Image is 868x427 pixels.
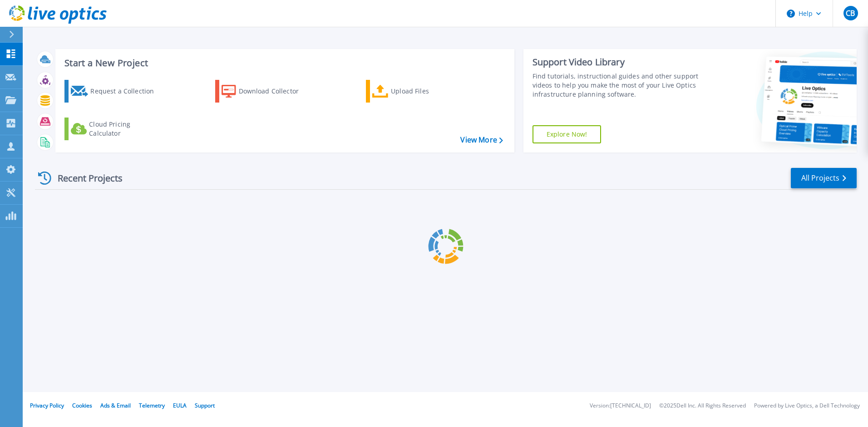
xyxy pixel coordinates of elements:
a: Request a Collection [64,80,166,103]
li: © 2025 Dell Inc. All Rights Reserved [659,403,746,409]
a: Explore Now! [533,125,602,143]
a: Cloud Pricing Calculator [64,118,166,140]
div: Request a Collection [90,82,163,100]
a: Download Collector [215,80,316,103]
div: Support Video Library [533,56,702,68]
a: Cookies [72,402,92,409]
a: Privacy Policy [30,402,64,409]
a: Telemetry [139,402,165,409]
a: All Projects [791,168,857,188]
div: Find tutorials, instructional guides and other support videos to help you make the most of your L... [533,72,702,99]
div: Upload Files [391,82,464,100]
div: Download Collector [239,82,311,100]
a: Upload Files [366,80,467,103]
span: CB [846,10,855,17]
a: View More [460,136,503,144]
a: Ads & Email [100,402,131,409]
h3: Start a New Project [64,58,503,68]
li: Version: [TECHNICAL_ID] [590,403,651,409]
a: Support [195,402,215,409]
li: Powered by Live Optics, a Dell Technology [754,403,860,409]
div: Cloud Pricing Calculator [89,120,162,138]
div: Recent Projects [35,167,135,189]
a: EULA [173,402,187,409]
